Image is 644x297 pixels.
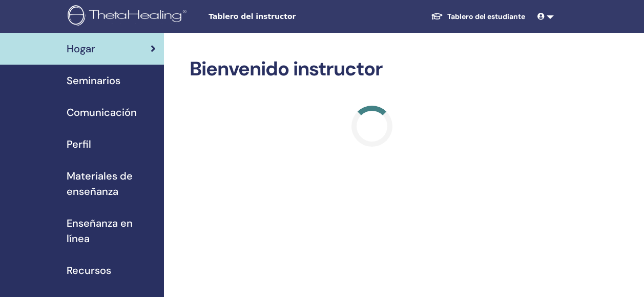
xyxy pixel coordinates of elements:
span: Perfil [67,136,91,152]
a: Tablero del estudiante [423,7,533,26]
span: Seminarios [67,73,120,88]
span: Comunicación [67,105,137,120]
span: Recursos [67,263,111,278]
img: graduation-cap-white.svg [431,12,443,21]
img: logo.png [68,5,190,28]
span: Enseñanza en línea [67,215,156,246]
span: Hogar [67,41,95,56]
h2: Bienvenido instructor [190,57,555,81]
span: Tablero del instructor [209,11,362,22]
span: Materiales de enseñanza [67,168,156,199]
